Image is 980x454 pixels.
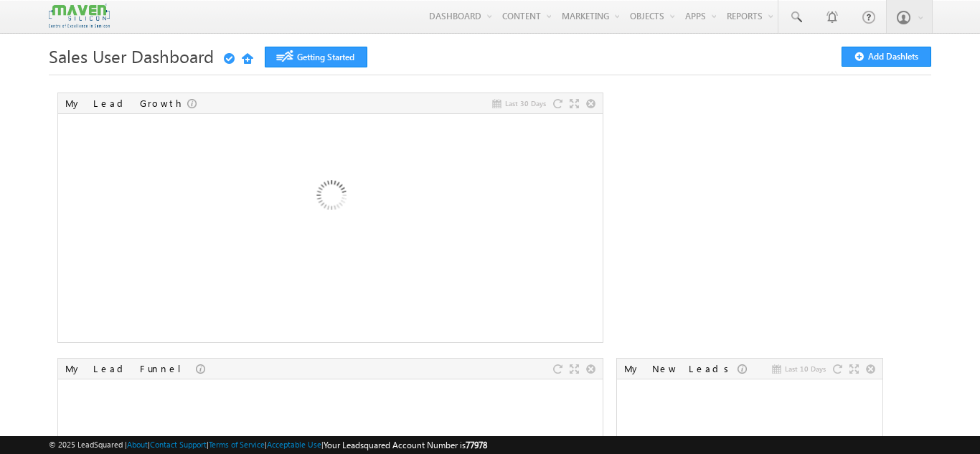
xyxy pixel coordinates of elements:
[65,97,187,110] div: My Lead Growth
[624,362,738,375] div: My New Leads
[466,440,487,450] span: 77978
[267,440,321,449] a: Acceptable Use
[49,438,487,452] span: © 2025 LeadSquared | | | | |
[505,97,546,110] span: Last 30 Days
[65,362,196,375] div: My Lead Funnel
[49,44,214,67] span: Sales User Dashboard
[324,440,487,450] span: Your Leadsquared Account Number is
[127,440,148,449] a: About
[49,4,109,29] img: Custom Logo
[253,120,407,275] img: Loading...
[842,47,931,67] button: Add Dashlets
[150,440,207,449] a: Contact Support
[785,362,826,375] span: Last 10 Days
[209,440,265,449] a: Terms of Service
[265,47,367,67] a: Getting Started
